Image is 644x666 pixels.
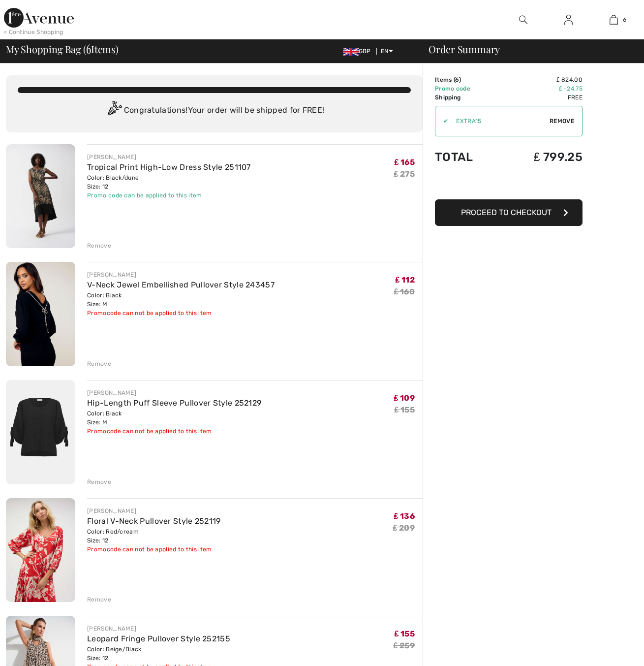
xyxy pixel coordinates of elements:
[87,624,230,633] div: [PERSON_NAME]
[435,174,583,196] iframe: PayPal
[455,76,459,83] span: 6
[6,380,75,484] img: Hip-Length Puff Sleeve Pullover Style 252129
[87,398,261,408] a: Hip-Length Puff Sleeve Pullover Style 252129
[499,140,583,174] td: ₤ 799.25
[87,359,111,368] div: Remove
[87,595,111,604] div: Remove
[610,14,618,26] img: My Bag
[87,173,251,191] div: Color: Black/dune Size: 12
[435,117,448,126] div: ✔
[87,309,275,317] div: Promocode can not be applied to this item
[396,275,415,285] span: ₤ 112
[394,641,415,650] s: ₤ 259
[417,44,638,54] div: Order Summary
[87,634,230,643] a: Leopard Fringe Pullover Style 252155
[6,144,75,248] img: Tropical Print High-Low Dress Style 251107
[343,48,375,55] span: GBP
[556,14,581,26] a: Sign In
[550,117,574,126] span: Remove
[499,84,583,93] td: ₤ -24.75
[87,388,261,397] div: [PERSON_NAME]
[461,208,552,217] span: Proceed to Checkout
[87,270,275,279] div: [PERSON_NAME]
[564,14,573,26] img: My Info
[394,169,415,179] s: ₤ 275
[435,140,499,174] td: Total
[87,545,221,554] div: Promocode can not be applied to this item
[87,507,221,515] div: [PERSON_NAME]
[395,629,415,638] span: ₤ 155
[435,199,583,226] button: Proceed to Checkout
[87,191,251,200] div: Promo code can be applied to this item
[393,523,415,533] s: ₤ 209
[87,280,275,289] a: V-Neck Jewel Embellished Pullover Style 243457
[435,93,499,102] td: Shipping
[6,498,75,602] img: Floral V-Neck Pullover Style 252119
[381,48,393,55] span: EN
[87,241,111,250] div: Remove
[499,93,583,102] td: Free
[591,14,636,26] a: 6
[435,84,499,93] td: Promo code
[87,645,230,663] div: Color: Beige/Black Size: 12
[87,477,111,486] div: Remove
[395,405,415,414] s: ₤ 155
[519,14,527,26] img: search the website
[394,287,415,296] s: ₤ 160
[394,393,415,403] span: ₤ 109
[623,15,626,24] span: 6
[87,516,221,526] a: Floral V-Neck Pullover Style 252119
[87,427,261,436] div: Promocode can not be applied to this item
[448,106,550,136] input: Promo code
[6,262,75,366] img: V-Neck Jewel Embellished Pullover Style 243457
[394,511,415,521] span: ₤ 136
[86,42,91,55] span: 6
[87,527,221,545] div: Color: Red/cream Size: 12
[395,158,415,167] span: ₤ 165
[4,28,63,36] div: < Continue Shopping
[18,101,411,121] div: Congratulations! Your order will be shipped for FREE!
[104,101,124,121] img: Congratulation2.svg
[87,153,251,161] div: [PERSON_NAME]
[4,8,74,28] img: 1ère Avenue
[87,409,261,427] div: Color: Black Size: M
[499,75,583,84] td: ₤ 824.00
[435,75,499,84] td: Items ( )
[343,48,359,56] img: UK Pound
[87,291,275,309] div: Color: Black Size: M
[6,44,119,54] span: My Shopping Bag ( Items)
[87,162,251,172] a: Tropical Print High-Low Dress Style 251107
